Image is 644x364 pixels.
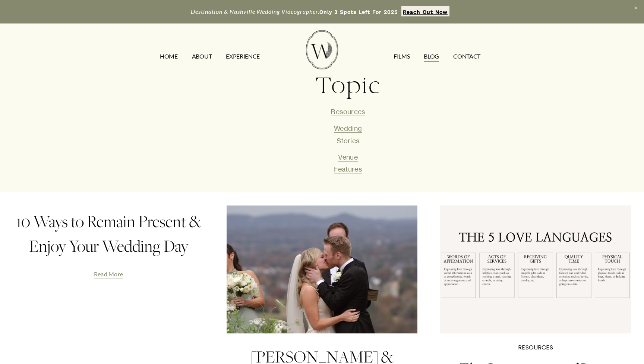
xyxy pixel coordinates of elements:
a: ABOUT [192,51,212,63]
a: HOME [160,51,178,63]
a: Resources [331,107,365,116]
a: FILMS [394,51,410,63]
a: RESOURCES [518,343,553,352]
a: EXPERIENCE [226,51,260,63]
strong: Reach Out Now [403,9,448,15]
img: The Importance of Love Languages [439,205,632,334]
a: Venue Features [334,153,362,173]
a: Wedding Stories [334,124,362,145]
a: 10 Ways to Remain Present & Enjoy Your Wedding Day [16,210,201,257]
a: Read More [94,263,123,280]
img: Wild Fern Weddings [306,30,338,69]
a: CONTACT [453,51,480,63]
img: Sara &amp; Mason's Enchanting Wedding at Trinity View Farm [225,205,419,334]
a: Reach Out Now [401,6,449,16]
a: Blog [424,51,439,63]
